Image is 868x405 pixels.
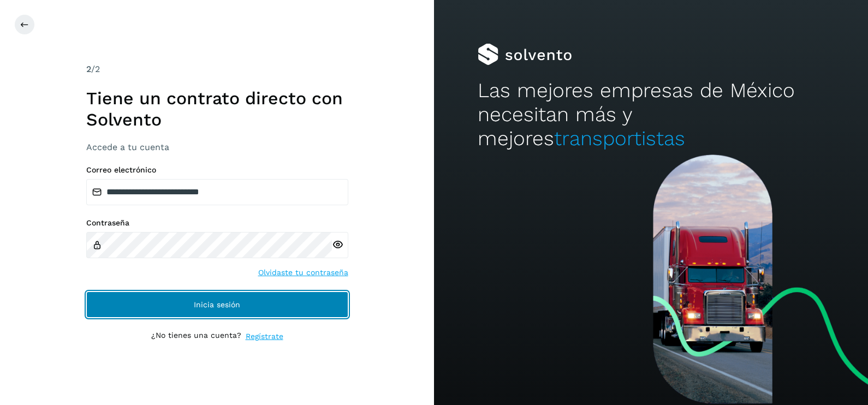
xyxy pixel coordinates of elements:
button: Inicia sesión [86,291,348,318]
span: transportistas [554,127,685,150]
span: Inicia sesión [194,301,240,308]
h1: Tiene un contrato directo con Solvento [86,88,348,130]
label: Correo electrónico [86,165,348,175]
span: 2 [86,64,91,74]
a: Regístrate [246,331,283,342]
p: ¿No tienes una cuenta? [151,331,241,342]
h3: Accede a tu cuenta [86,142,348,152]
h2: Las mejores empresas de México necesitan más y mejores [478,79,825,151]
div: /2 [86,63,348,76]
a: Olvidaste tu contraseña [258,267,348,278]
label: Contraseña [86,218,348,228]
